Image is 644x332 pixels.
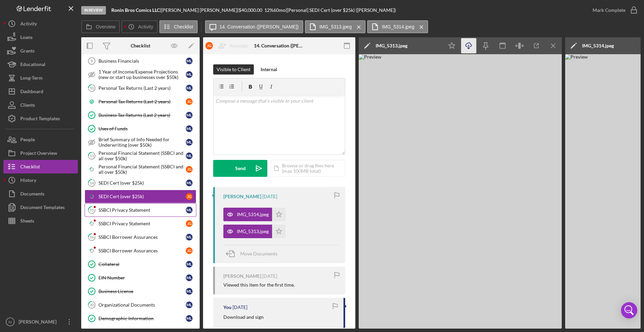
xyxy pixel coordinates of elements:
[186,288,193,295] div: M L
[186,207,193,213] div: M L
[20,85,43,100] div: Dashboard
[98,99,186,104] div: Personal Tax Returns (Last 2 years)
[3,214,78,228] button: Sheets
[186,166,193,173] div: J G
[3,201,78,214] a: Document Templates
[262,273,277,279] time: 2025-08-20 20:35
[257,64,281,75] button: Internal
[20,187,44,202] div: Documents
[20,133,35,148] div: People
[90,153,94,158] tspan: 13
[98,207,186,213] div: SSBCI Privacy Statement
[3,85,78,98] button: Dashboard
[305,20,366,33] button: IMG_5313.jpeg
[220,24,299,29] label: 14. Conversation ([PERSON_NAME])
[20,160,40,175] div: Checklist
[359,54,562,329] img: Preview
[3,187,78,201] button: Documents
[98,58,186,64] div: Business Financials
[3,71,78,85] button: Long-Term
[85,257,196,271] a: CollateralML
[20,17,37,32] div: Activity
[98,69,186,80] div: 1 Year of Income/Expense Projections (new or start up businesses over $50k)
[186,98,193,105] div: J G
[239,7,264,13] div: $40,000.00
[17,315,61,330] div: [PERSON_NAME]
[186,247,193,254] div: J G
[85,244,196,257] a: SSBCI Borrower AssurancesJG
[98,262,186,267] div: Collateral
[20,201,65,216] div: Document Templates
[85,95,196,108] a: Personal Tax Returns (Last 2 years)JG
[85,81,196,95] a: 10Personal Tax Returns (Last 2 years)ML
[286,7,396,13] div: | [Personal] SEDI Cert (over $25k) ([PERSON_NAME])
[186,193,193,200] div: J G
[85,298,196,312] a: 20Organizational DocumentsML
[85,108,196,122] a: Business Tax Returns (Last 2 years)ML
[98,221,186,226] div: SSBCI Privacy Statement
[81,6,106,15] div: In Review
[20,98,35,113] div: Clients
[98,194,186,199] div: SEDI Cert (over $25k)
[98,289,186,294] div: Business License
[98,275,186,281] div: EIN Number
[85,68,196,81] a: 1 Year of Income/Expense Projections (new or start up businesses over $50k)ML
[376,43,407,48] div: IMG_5313.jpeg
[262,194,277,199] time: 2025-08-23 20:21
[98,150,186,161] div: Personal Financial Statement (SSBCI and all over $50k)
[264,7,273,13] div: 12 %
[159,20,198,33] button: Checklist
[186,85,193,91] div: M L
[367,20,428,33] button: IMG_5314.jpeg
[90,303,94,307] tspan: 20
[3,17,78,30] button: Activity
[3,44,78,58] button: Grants
[85,312,196,325] a: Demographic InformationML
[174,24,193,29] label: Checklist
[223,225,286,238] button: IMG_5313.jpeg
[81,20,120,33] button: Overview
[98,164,186,175] div: Personal Financial Statement (SSBCI and all over $50k)
[20,71,43,86] div: Long-Term
[213,160,267,177] button: Send
[186,220,193,227] div: J G
[621,302,637,318] div: Open Intercom Messenger
[138,24,153,29] label: Activity
[223,282,295,288] div: Viewed this item for the first time.
[161,7,239,13] div: [PERSON_NAME] [PERSON_NAME] |
[85,54,196,68] a: 9Business FinancialsML
[85,136,196,149] a: Brief Summary of Info Needed for Underwriting (over $50k)ML
[3,98,78,112] button: Clients
[217,64,250,75] div: Visible to Client
[186,139,193,146] div: M L
[230,39,248,53] div: Reassign
[3,58,78,71] a: Educational
[202,39,255,53] button: JGReassign
[20,58,45,73] div: Educational
[237,212,269,217] div: IMG_5314.jpeg
[223,305,231,310] div: You
[240,251,277,256] span: Move Documents
[382,24,414,29] label: IMG_5314.jpeg
[3,133,78,146] button: People
[85,271,196,285] a: EIN NumberML
[186,112,193,119] div: M L
[91,59,93,63] tspan: 9
[3,112,78,125] button: Product Templates
[186,315,193,322] div: M L
[85,149,196,163] a: 13Personal Financial Statement (SSBCI and all over $50k)ML
[3,30,78,44] a: Loans
[20,44,35,59] div: Grants
[111,7,160,13] b: Ronin Bros Comics LLC
[186,302,193,308] div: M L
[85,230,196,244] a: 16SSBCI Borrower AssurancesML
[186,180,193,186] div: M L
[3,160,78,173] button: Checklist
